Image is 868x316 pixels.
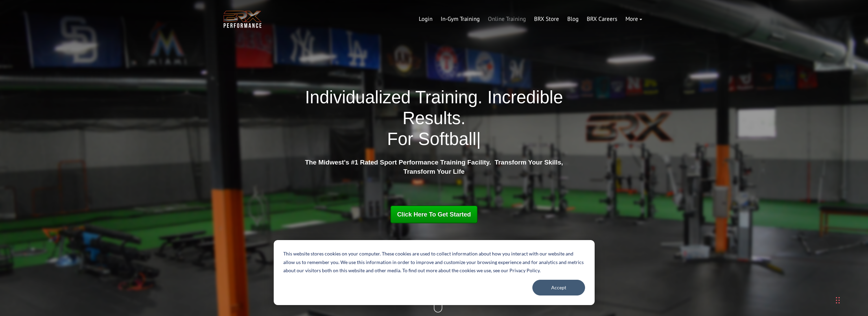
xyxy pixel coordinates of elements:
div: Drag [836,290,840,311]
a: More [621,11,646,27]
span: For Softball [387,129,476,149]
span: Click Here To Get Started [397,211,471,218]
a: In-Gym Training [437,11,484,27]
a: BRX Store [530,11,563,27]
a: Blog [563,11,583,27]
div: Navigation Menu [415,11,646,27]
a: Login [415,11,437,27]
p: This website stores cookies on your computer. These cookies are used to collect information about... [283,250,585,275]
div: Cookie banner [274,240,595,305]
strong: The Midwest's #1 Rated Sport Performance Training Facility. Transform Your Skills, Transform Your... [305,159,563,175]
span: | [476,129,481,149]
button: Accept [532,280,585,295]
a: BRX Careers [583,11,621,27]
h1: Individualized Training. Incredible Results. [302,87,566,150]
iframe: Chat Widget [771,242,868,316]
img: BRX Transparent Logo-2 [222,9,263,30]
a: Online Training [484,11,530,27]
a: Click Here To Get Started [390,206,478,223]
